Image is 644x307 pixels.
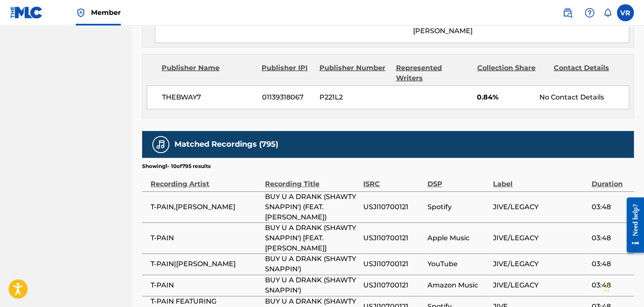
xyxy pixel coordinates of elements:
[562,8,573,18] img: search
[10,6,43,19] img: MLC Logo
[493,170,587,189] div: Label
[363,202,423,212] span: USJI10700121
[591,170,630,189] div: Duration
[427,233,489,243] span: Apple Music
[162,63,255,83] div: Publisher Name
[604,275,609,300] div: Drag
[174,139,278,149] h5: Matched Recordings (795)
[265,192,359,222] span: BUY U A DRANK (SHAWTY SNAPPIN') (FEAT. [PERSON_NAME])
[603,9,612,17] div: Notifications
[151,280,261,290] span: T-PAIN
[76,8,86,18] img: Top Rightsholder
[162,92,255,102] span: THEBWAY7
[265,275,359,296] span: BUY U A DRANK (SHAWTY SNAPPIN')
[265,254,359,274] span: BUY U A DRANK (SHAWTY SNAPPIN')
[493,280,587,290] span: JIVE/LEGACY
[262,63,313,83] div: Publisher IPI
[559,4,576,21] a: Public Search
[319,63,390,83] div: Publisher Number
[493,259,587,269] span: JIVE/LEGACY
[617,4,634,21] div: User Menu
[427,202,489,212] span: Spotify
[265,170,359,189] div: Recording Title
[591,259,630,269] span: 03:48
[427,170,489,189] div: DSP
[319,92,390,102] span: P221L2
[477,63,547,83] div: Collection Share
[396,63,471,83] div: Represented Writers
[363,259,423,269] span: USJI10700121
[581,4,598,21] div: Help
[262,92,313,102] span: 01139318067
[493,202,587,212] span: JIVE/LEGACY
[151,170,261,189] div: Recording Artist
[151,233,261,243] span: T-PAIN
[493,233,587,243] span: JIVE/LEGACY
[363,280,423,290] span: USJI10700121
[363,233,423,243] span: USJI10700121
[584,8,595,18] img: help
[539,92,629,102] div: No Contact Details
[142,162,211,170] p: Showing 1 - 10 of 795 results
[151,202,261,212] span: T-PAIN,[PERSON_NAME]
[591,202,630,212] span: 03:48
[620,190,644,259] iframe: Resource Center
[591,280,630,290] span: 03:48
[601,266,644,307] iframe: Chat Widget
[91,8,121,17] span: Member
[553,63,624,83] div: Contact Details
[265,223,359,253] span: BUY U A DRANK (SHAWTY SNAPPIN') [FEAT. [PERSON_NAME]]
[363,170,423,189] div: ISRC
[151,259,261,269] span: T-PAIN|[PERSON_NAME]
[427,259,489,269] span: YouTube
[591,233,630,243] span: 03:48
[427,280,489,290] span: Amazon Music
[477,92,533,102] span: 0.84%
[156,139,166,150] img: Matched Recordings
